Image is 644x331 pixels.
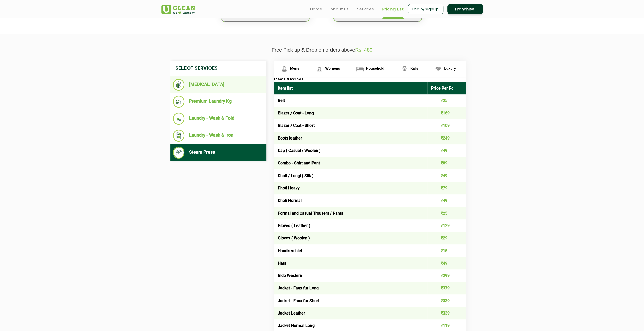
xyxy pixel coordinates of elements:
[274,144,428,157] td: Cap ( Casual / Woolen )
[357,6,374,12] a: Services
[161,47,483,53] p: Free Pick up & Drop on orders above
[274,194,428,207] td: Dhoti Normal
[427,219,466,232] td: ₹129
[274,132,428,144] td: Boots leather
[173,130,264,142] li: Laundry - Wash & Iron
[173,147,264,159] li: Steam Press
[330,6,349,12] a: About us
[427,194,466,207] td: ₹49
[274,257,428,269] td: Hats
[310,6,322,12] a: Home
[400,64,409,73] img: Kids
[444,66,456,71] span: Luxury
[427,244,466,257] td: ₹15
[274,307,428,319] td: Jacket Leather
[434,64,443,73] img: Luxury
[274,94,428,107] td: Belt
[382,6,404,12] a: Pricing List
[427,282,466,294] td: ₹379
[427,132,466,144] td: ₹249
[274,82,428,94] th: Item list
[173,113,185,125] img: Laundry - Wash & Fold
[274,219,428,232] td: Gloves ( Leather )
[274,169,428,182] td: Dhoti / Lungi ( Silk )
[274,119,428,132] td: Blazer / Coat - Short
[280,64,289,73] img: Mens
[274,244,428,257] td: Handkerchief
[427,207,466,219] td: ₹25
[274,282,428,294] td: Jacket - Faux fur Long
[427,294,466,307] td: ₹339
[427,232,466,244] td: ₹29
[427,307,466,319] td: ₹339
[408,4,443,14] a: Login/Signup
[173,147,185,159] img: Steam Press
[170,61,266,76] h4: Select Services
[274,232,428,244] td: Gloves ( Woolen )
[427,269,466,282] td: ₹299
[427,82,466,94] th: Price Per Pc
[173,96,264,108] li: Premium Laundry Kg
[173,96,185,108] img: Premium Laundry Kg
[173,113,264,125] li: Laundry - Wash & Fold
[274,107,428,119] td: Blazer / Coat - Long
[427,182,466,194] td: ₹79
[315,64,324,73] img: Womens
[274,182,428,194] td: Dhoti Heavy
[366,66,384,71] span: Household
[161,5,195,14] img: UClean Laundry and Dry Cleaning
[410,66,418,71] span: Kids
[274,269,428,282] td: Indo Western
[427,257,466,269] td: ₹49
[325,66,340,71] span: Womens
[274,77,466,82] h3: Items & Prices
[427,169,466,182] td: ₹49
[427,119,466,132] td: ₹109
[274,207,428,219] td: Formal and Casual Trousers / Pants
[173,130,185,142] img: Laundry - Wash & Iron
[427,144,466,157] td: ₹49
[173,79,185,91] img: Dry Cleaning
[427,94,466,107] td: ₹25
[356,64,364,73] img: Household
[427,107,466,119] td: ₹169
[427,157,466,169] td: ₹89
[274,294,428,307] td: Jacket - Faux fur Short
[274,157,428,169] td: Combo - Shirt and Pant
[355,47,372,53] span: Rs. 480
[447,4,483,14] a: Franchise
[290,66,299,71] span: Mens
[173,79,264,91] li: [MEDICAL_DATA]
